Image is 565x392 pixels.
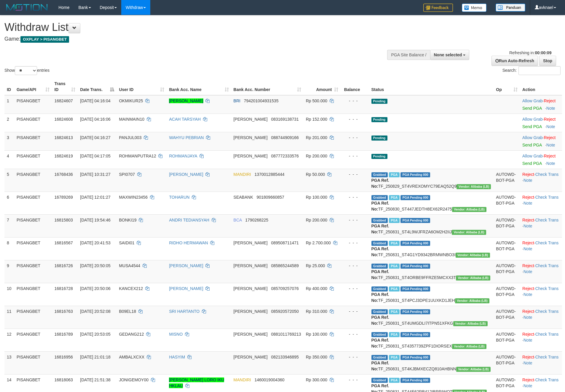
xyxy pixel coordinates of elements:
td: TF_250831_ST4L9WJFRZA6OM2H2IIJ [369,214,494,237]
span: PGA Pending [400,286,430,291]
td: PISANGBET [14,192,52,214]
span: AMBALXCXX [119,355,144,359]
td: · · [520,214,562,237]
a: Reject [544,117,556,122]
input: Search: [518,66,561,75]
span: Copy 089508711471 to clipboard [271,240,299,245]
img: panduan.png [496,4,525,12]
span: Grabbed [371,286,388,291]
span: [PERSON_NAME] [234,263,268,268]
td: TF_250831_ST4G1YD9342BRMWNBO3I [369,237,494,260]
b: PGA Ref. No: [371,292,389,303]
td: · · [520,283,562,306]
span: Copy 082133946895 to clipboard [271,355,299,359]
span: 16824619 [54,154,73,158]
span: [PERSON_NAME] [234,154,268,158]
span: BONKI19 [119,218,136,222]
span: SPI0707 [119,172,135,177]
b: PGA Ref. No: [371,178,389,189]
span: [PERSON_NAME] [234,117,268,122]
span: Grabbed [371,195,388,200]
span: 16816728 [54,286,73,291]
span: [DATE] 21:51:38 [80,377,110,382]
td: · [520,132,562,150]
span: Grabbed [371,309,388,314]
span: 16816956 [54,355,73,359]
span: Marked by avkedw [389,332,399,337]
td: · · [520,351,562,374]
a: ROHMANJAYA [169,154,197,158]
td: TF_250830_ST447JEDTH8EX62R2475 [369,192,494,214]
a: Check Trans [535,172,559,177]
div: - - - [343,98,366,104]
span: [PERSON_NAME] [234,355,268,359]
span: · [522,98,544,103]
div: - - - [343,240,366,246]
a: Allow Grab [522,135,542,140]
td: AUTOWD-BOT-PGA [494,169,520,192]
span: Vendor URL: https://dashboard.q2checkout.com/secure [456,275,490,281]
span: 16768436 [54,172,73,177]
span: PGA Pending [400,355,430,360]
td: · · [520,237,562,260]
span: None selected [434,52,462,57]
a: Check Trans [535,240,559,245]
td: 1 [4,95,14,114]
span: [DATE] 20:50:06 [80,286,110,291]
th: Action [520,78,562,95]
span: Copy 1370012885444 to clipboard [254,172,284,177]
td: PISANGBET [14,351,52,374]
div: - - - [343,331,366,337]
span: [DATE] 10:31:27 [80,172,110,177]
a: Send PGA [522,124,542,129]
span: Marked by avknovita [389,355,399,360]
span: Rp 200.000 [306,154,327,158]
select: Showentries [15,66,37,75]
span: GEDANG212 [119,332,144,337]
label: Search: [502,66,561,75]
td: 8 [4,237,14,260]
a: MISNO [169,332,183,337]
a: [PERSON_NAME] [169,172,203,177]
th: Balance [341,78,369,95]
td: 5 [4,169,14,192]
span: Refreshing in: [509,50,551,55]
span: PGA Pending [400,195,430,200]
td: AUTOWD-BOT-PGA [494,306,520,329]
td: 7 [4,214,14,237]
div: - - - [343,153,366,159]
td: 10 [4,283,14,306]
span: PGA Pending [400,309,430,314]
td: PISANGBET [14,214,52,237]
span: Rp 2.700.000 [306,240,331,245]
span: [DATE] 12:01:27 [80,195,110,200]
a: Check Trans [535,195,559,200]
span: Pending [371,99,387,104]
a: Reject [522,309,534,314]
a: Reject [544,98,556,103]
span: Vendor URL: https://dashboard.q2checkout.com/secure [452,344,486,349]
span: · [522,117,544,122]
b: PGA Ref. No: [371,224,389,234]
a: SRI HARTANTO [169,309,199,314]
span: Grabbed [371,241,388,246]
a: ANDRI TEDIANSYAH [169,218,209,222]
th: Trans ID: activate to sort column ascending [52,78,78,95]
a: [PERSON_NAME] [169,98,203,103]
a: Run Auto-Refresh [491,56,538,66]
b: PGA Ref. No: [371,269,389,280]
a: Check Trans [535,309,559,314]
a: Reject [522,377,534,382]
a: Note [523,269,532,274]
span: Marked by avkyakub [389,172,399,177]
span: Marked by avkyakub [389,218,399,223]
span: Pending [371,136,387,141]
a: HASYIM [169,355,185,359]
span: Rp 350.000 [306,355,327,359]
td: AUTOWD-BOT-PGA [494,329,520,351]
a: Note [546,124,555,129]
td: AUTOWD-BOT-PGA [494,351,520,374]
div: - - - [343,286,366,291]
a: Note [523,292,532,297]
td: PISANGBET [14,169,52,192]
